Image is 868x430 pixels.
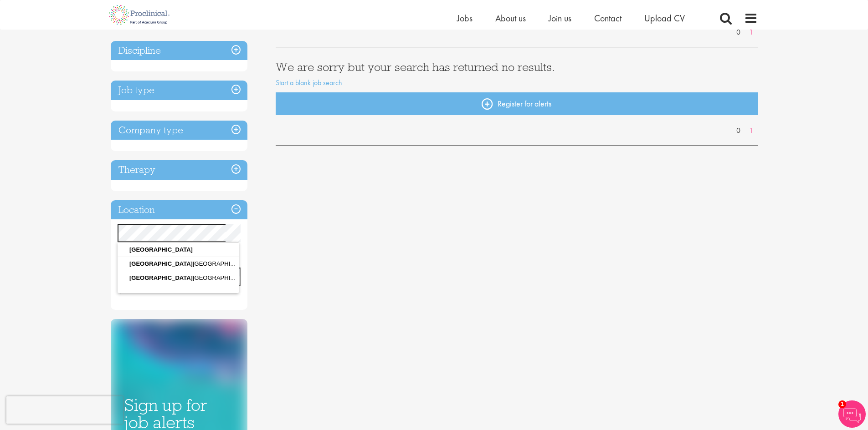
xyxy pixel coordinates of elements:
[111,81,247,100] h3: Job type
[111,41,247,61] h3: Discipline
[276,78,342,87] a: Start a blank job search
[129,260,256,267] span: [GEOGRAPHIC_DATA]
[838,400,866,428] img: Chatbot
[732,27,745,38] a: 0
[732,126,745,136] a: 0
[129,274,256,281] span: [GEOGRAPHIC_DATA]
[594,12,621,24] a: Contact
[129,274,193,281] span: [GEOGRAPHIC_DATA]
[111,121,247,140] h3: Company type
[129,260,193,267] span: [GEOGRAPHIC_DATA]
[644,12,685,24] a: Upload CV
[276,61,758,73] h3: We are sorry but your search has returned no results.
[118,286,133,295] span: Miles
[276,92,758,115] a: Register for alerts
[549,12,571,24] a: Join us
[129,246,193,253] span: [GEOGRAPHIC_DATA]
[495,12,526,24] a: About us
[838,400,846,408] span: 1
[111,160,247,180] h3: Therapy
[457,12,473,24] a: Jobs
[6,396,123,424] iframe: reCAPTCHA
[111,200,247,220] h3: Location
[745,126,758,136] a: 1
[745,27,758,38] a: 1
